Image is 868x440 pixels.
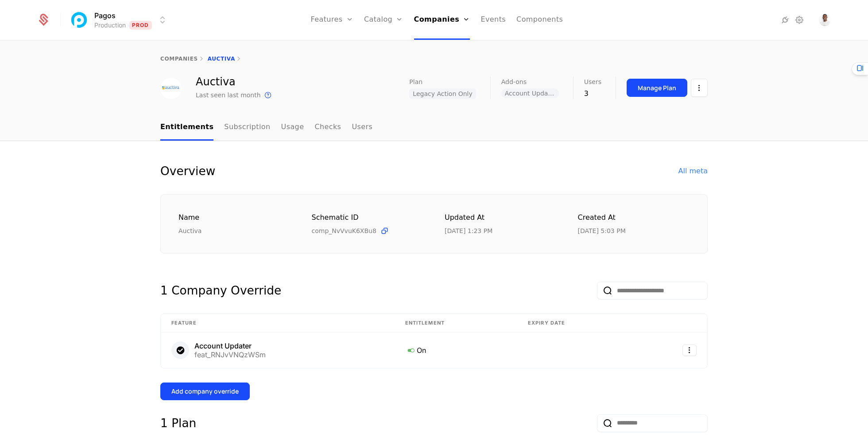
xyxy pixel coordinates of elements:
a: Usage [281,115,304,141]
button: Add company override [160,383,250,400]
img: Auctiva [160,78,182,99]
button: Manage Plan [627,79,687,97]
span: Plan [409,79,422,85]
a: Entitlements [160,115,213,141]
div: 7/11/25, 1:23 PM [445,226,492,235]
a: companies [160,56,198,62]
span: Prod [129,21,152,30]
div: Created at [578,212,690,223]
div: Schematic ID [312,212,424,223]
ul: Choose Sub Page [160,115,372,141]
div: 1 Company Override [160,282,281,299]
th: Entitlement [395,314,517,333]
div: Updated at [445,212,557,223]
a: Checks [314,115,341,141]
span: Legacy Action Only [409,88,476,99]
a: Users [352,115,372,141]
div: Manage Plan [638,84,676,92]
img: Pagos [69,9,90,31]
div: feat_RNJvVNQzWSm [194,351,266,358]
span: Add-ons [501,79,527,85]
div: Name [178,212,291,223]
div: 3 [584,88,601,99]
div: 1 Plan [160,414,196,432]
span: Users [584,79,601,85]
div: Auctiva [196,77,273,87]
div: Add company override [171,387,239,396]
span: Pagos [94,10,116,21]
div: 6/6/25, 5:03 PM [578,226,626,235]
div: Last seen last month [196,91,261,99]
div: Overview [160,162,215,180]
a: Settings [794,15,805,25]
th: Expiry date [517,314,635,333]
div: Production [94,21,126,30]
div: On [405,344,507,356]
span: Account Updater [501,88,559,98]
img: LJ Durante [819,14,831,26]
span: comp_NvVvuK6XBu8 [312,226,376,235]
button: Open user button [819,14,831,26]
div: Account Updater [194,342,266,349]
nav: Main [160,115,708,141]
th: Feature [161,314,395,333]
a: Subscription [224,115,270,141]
button: Select environment [71,10,168,30]
button: Select action [691,79,708,97]
div: All meta [678,166,708,176]
div: Auctiva [178,226,291,235]
a: Integrations [780,15,790,25]
button: Select action [682,344,697,356]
